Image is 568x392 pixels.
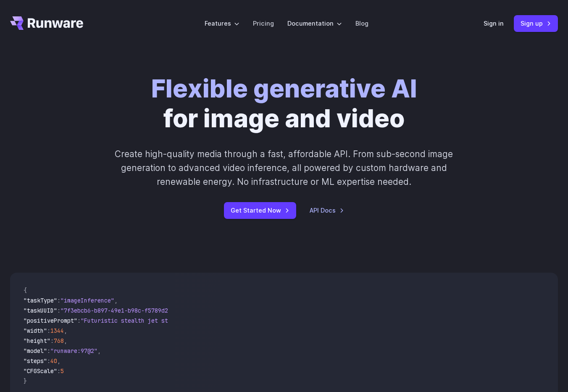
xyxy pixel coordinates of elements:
label: Documentation [287,18,342,28]
a: API Docs [310,205,344,215]
span: , [64,327,67,334]
p: Create high-quality media through a fast, affordable API. From sub-second image generation to adv... [109,147,460,189]
span: "steps" [24,357,47,365]
a: Sign in [484,18,504,28]
span: : [57,297,60,304]
a: Get Started Now [224,202,296,218]
span: "CFGScale" [24,367,57,375]
span: 5 [60,367,64,375]
span: : [57,367,60,375]
strong: Flexible generative AI [151,74,417,103]
h1: for image and video [151,74,417,134]
span: "runware:97@2" [50,347,97,355]
span: { [24,287,27,294]
span: : [50,337,54,345]
span: "model" [24,347,47,355]
span: "taskUUID" [24,307,57,314]
span: 768 [54,337,64,345]
a: Sign up [514,15,558,32]
span: "width" [24,327,47,334]
span: , [57,357,60,365]
span: } [24,377,27,385]
span: , [114,297,118,304]
span: : [47,327,50,334]
a: Go to / [10,16,83,30]
span: : [47,347,50,355]
a: Blog [355,18,368,28]
span: : [77,317,81,324]
span: "positivePrompt" [24,317,77,324]
span: , [97,347,101,355]
span: "height" [24,337,50,345]
span: "Futuristic stealth jet streaking through a neon-lit cityscape with glowing purple exhaust" [81,317,387,324]
span: 1344 [50,327,64,334]
span: "7f3ebcb6-b897-49e1-b98c-f5789d2d40d7" [60,307,188,314]
span: 40 [50,357,57,365]
label: Features [205,18,239,28]
span: : [47,357,50,365]
span: , [64,337,67,345]
a: Pricing [253,18,274,28]
span: : [57,307,60,314]
span: "imageInference" [60,297,114,304]
span: "taskType" [24,297,57,304]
